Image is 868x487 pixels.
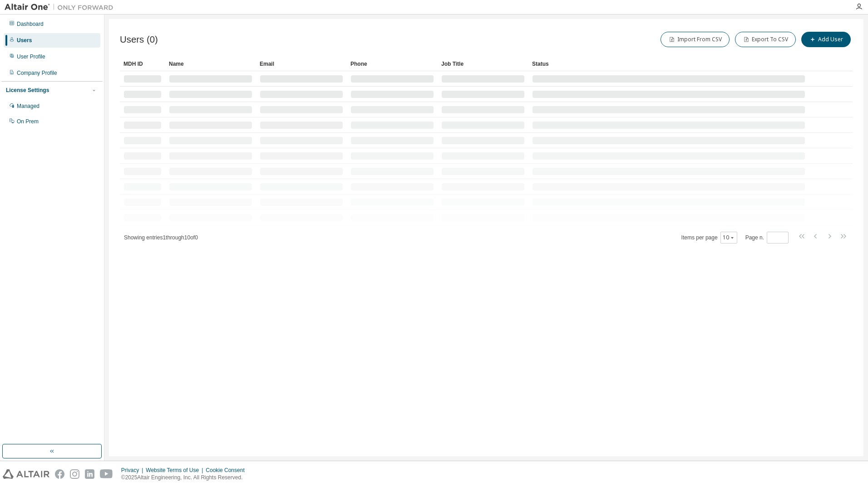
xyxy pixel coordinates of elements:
[169,57,252,71] div: Name
[723,234,735,241] button: 10
[17,20,44,28] div: Dashboard
[146,467,206,474] div: Website Terms of Use
[661,32,730,47] button: Import From CSV
[17,118,39,125] div: On Prem
[121,474,250,482] p: © 2025 Altair Engineering, Inc. All Rights Reserved.
[745,232,789,243] span: Page n.
[17,69,57,77] div: Company Profile
[3,469,49,479] img: altair_logo.svg
[85,469,94,479] img: linkedin.svg
[206,467,250,474] div: Cookie Consent
[124,234,198,241] span: Showing entries 1 through 10 of 0
[681,232,737,243] span: Items per page
[735,32,796,47] button: Export To CSV
[17,53,45,60] div: User Profile
[120,34,158,45] span: Users (0)
[441,57,525,71] div: Job Title
[260,57,343,71] div: Email
[801,32,851,47] button: Add User
[6,87,49,94] div: License Settings
[70,469,79,479] img: instagram.svg
[100,469,113,479] img: youtube.svg
[350,57,434,71] div: Phone
[17,37,32,44] div: Users
[55,469,64,479] img: facebook.svg
[123,57,162,71] div: MDH ID
[5,3,118,12] img: Altair One
[17,102,39,110] div: Managed
[532,57,805,71] div: Status
[121,467,146,474] div: Privacy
